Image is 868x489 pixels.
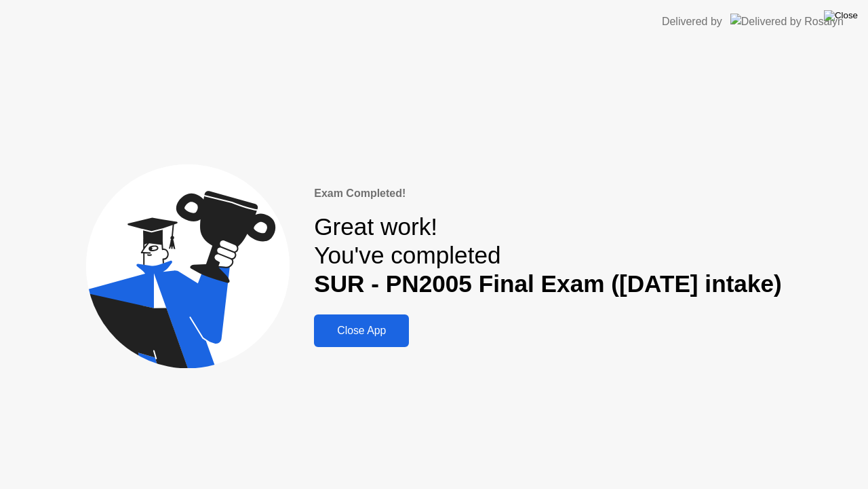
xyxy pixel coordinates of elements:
[314,185,782,202] div: Exam Completed!
[662,14,722,30] div: Delivered by
[730,14,844,29] img: Delivered by Rosalyn
[314,270,782,297] b: SUR - PN2005 Final Exam ([DATE] intake)
[824,10,858,21] img: Close
[318,325,405,337] div: Close App
[314,314,409,347] button: Close App
[314,213,782,299] div: Great work! You've completed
